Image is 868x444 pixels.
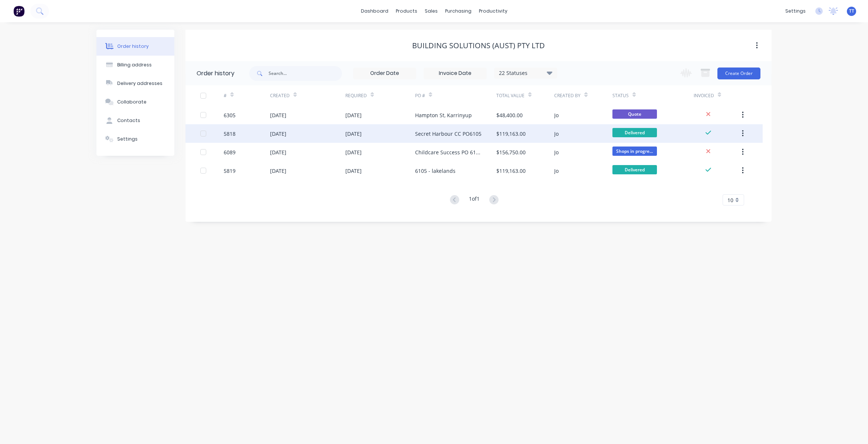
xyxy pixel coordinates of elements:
div: Created By [554,92,581,99]
div: Total Value [496,85,554,106]
button: Settings [96,130,174,148]
div: Total Value [496,92,525,99]
div: productivity [475,6,511,17]
div: Required [345,92,367,99]
div: Secret Harbour CC PO6105 [415,130,481,138]
div: Order history [197,69,234,78]
div: # [224,85,270,106]
div: Collaborate [117,99,147,105]
div: $119,163.00 [496,167,526,175]
div: Contacts [117,117,140,124]
div: Invoiced [694,85,740,106]
button: Billing address [96,56,174,74]
div: Hampton St, Karrinyup [415,111,472,119]
div: [DATE] [345,167,362,175]
div: Jo [554,167,559,175]
div: 5818 [224,130,236,138]
div: purchasing [441,6,475,17]
div: [DATE] [345,130,362,138]
div: $119,163.00 [496,130,526,138]
div: Billing address [117,62,152,68]
div: 5819 [224,167,236,175]
div: [DATE] [270,130,286,138]
div: Created [270,85,345,106]
div: 22 Statuses [494,69,557,77]
span: Quote [612,109,657,119]
div: Invoiced [694,92,714,99]
div: Created [270,92,290,99]
div: 6305 [224,111,236,119]
div: PO # [415,85,496,106]
input: Order Date [354,68,416,79]
span: 10 [727,196,733,204]
div: Jo [554,148,559,156]
div: [DATE] [270,111,286,119]
span: Shops in progre... [612,147,657,156]
div: 6105 - lakelands [415,167,456,175]
div: Building Solutions (Aust) Pty Ltd [412,41,545,50]
a: dashboard [357,6,392,17]
div: [DATE] [270,148,286,156]
input: Search... [269,66,342,81]
div: [DATE] [345,111,362,119]
button: Create Order [717,68,760,79]
div: Jo [554,130,559,138]
div: Status [612,92,629,99]
div: Required [345,85,415,106]
div: Created By [554,85,612,106]
button: Collaborate [96,93,174,111]
div: Delivery addresses [117,80,162,87]
span: Delivered [612,128,657,137]
button: Contacts [96,111,174,130]
span: TT [849,8,854,14]
div: Order history [117,43,149,50]
div: PO # [415,92,425,99]
div: Childcare Success PO 6134 [415,148,481,156]
div: settings [782,6,809,17]
span: Delivered [612,165,657,174]
div: [DATE] [345,148,362,156]
div: Jo [554,111,559,119]
div: Status [612,85,694,106]
div: $48,400.00 [496,111,523,119]
div: $156,750.00 [496,148,526,156]
button: Order history [96,37,174,56]
div: 6089 [224,148,236,156]
div: 1 of 1 [469,195,480,205]
div: # [224,92,227,99]
img: Factory [13,6,24,17]
div: [DATE] [270,167,286,175]
div: Settings [117,136,138,142]
div: sales [421,6,441,17]
button: Delivery addresses [96,74,174,93]
input: Invoice Date [424,68,486,79]
div: products [392,6,421,17]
